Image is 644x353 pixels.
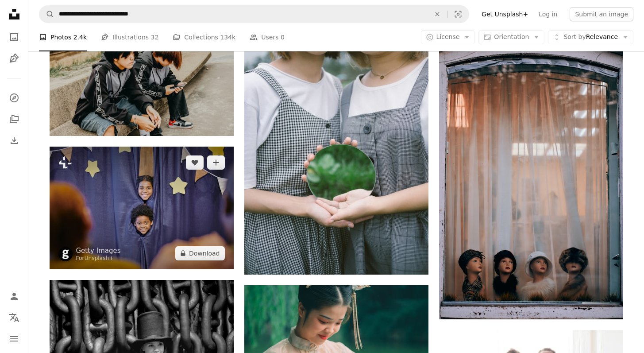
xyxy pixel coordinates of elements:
button: Search Unsplash [39,6,54,23]
span: Orientation [494,33,529,40]
a: a couple of girls holding watermelon [244,132,428,140]
img: A group of children looking out of a window [439,43,623,319]
a: Happy African children peeking out from behind the scenes, they showing performance to adults [50,204,234,212]
button: Language [5,309,23,326]
img: Two people sit side-by-side on a ledge. [50,13,234,136]
a: Users 0 [250,23,285,51]
div: For [76,255,121,262]
button: Orientation [478,30,544,44]
img: Go to Getty Images's profile [58,247,73,261]
button: Visual search [447,6,469,23]
a: Unsplash+ [85,255,114,261]
a: Photos [5,28,23,46]
img: Happy African children peeking out from behind the scenes, they showing performance to adults [50,147,234,269]
span: 0 [281,32,285,42]
button: Like [186,155,204,170]
a: Getty Images [76,246,121,255]
a: Explore [5,89,23,107]
span: Sort by [563,33,586,40]
a: Get Unsplash+ [476,7,533,21]
a: A group of children looking out of a window [439,177,623,185]
a: Collections [5,110,23,128]
button: Clear [428,6,447,23]
span: License [436,33,460,40]
button: Add to Collection [207,155,225,170]
a: Two people sit side-by-side on a ledge. [50,70,234,78]
button: License [421,30,475,44]
a: Home — Unsplash [5,5,23,25]
span: Relevance [563,33,618,42]
a: Collections 134k [173,23,235,51]
span: 32 [151,32,159,42]
button: Menu [5,330,23,348]
a: Log in / Sign up [5,287,23,305]
span: 134k [220,32,235,42]
button: Download [175,246,225,260]
button: Sort byRelevance [548,30,633,44]
a: Download History [5,132,23,149]
a: Illustrations 32 [101,23,158,51]
button: Submit an image [570,7,633,21]
a: Illustrations [5,50,23,67]
form: Find visuals sitewide [39,5,469,23]
a: Log in [533,7,563,21]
